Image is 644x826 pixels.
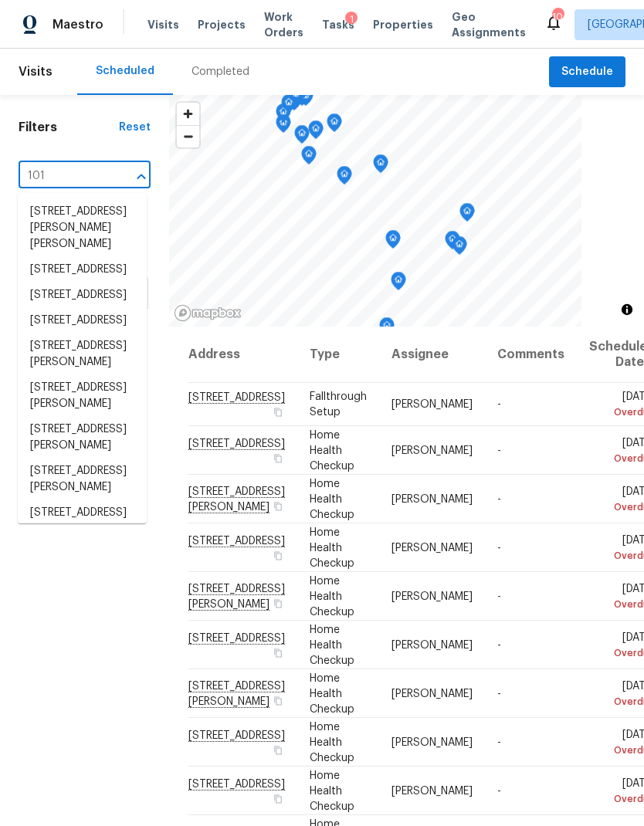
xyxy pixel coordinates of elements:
span: [PERSON_NAME] [391,493,473,504]
a: Mapbox homepage [174,304,242,322]
span: Geo Assignments [452,9,526,40]
div: Map marker [281,94,297,118]
button: Copy Address [271,451,285,465]
div: 1 [345,12,358,27]
div: 10 [552,9,563,25]
span: Fallthrough Setup [310,391,367,418]
span: - [497,736,501,747]
span: - [497,493,501,504]
span: - [497,399,501,410]
li: [STREET_ADDRESS][PERSON_NAME] [18,375,147,417]
button: Copy Address [271,743,285,757]
span: [PERSON_NAME] [391,591,473,601]
div: Map marker [452,236,467,260]
button: Copy Address [271,405,285,419]
button: Close [130,166,152,188]
span: Schedule [561,63,613,82]
span: [PERSON_NAME] [391,736,473,747]
div: Map marker [337,166,352,190]
button: Copy Address [271,499,285,513]
button: Copy Address [271,791,285,805]
th: Assignee [379,327,485,383]
span: [PERSON_NAME] [391,688,473,699]
span: Properties [373,17,433,32]
button: Schedule [549,56,625,88]
div: Scheduled [96,63,154,79]
button: Copy Address [271,548,285,562]
span: Home Health Checkup [310,526,354,568]
span: Home Health Checkup [310,721,354,763]
div: Map marker [276,103,291,127]
li: [STREET_ADDRESS] [18,257,147,283]
span: - [497,785,501,796]
span: Home Health Checkup [310,478,354,520]
span: Home Health Checkup [310,624,354,665]
div: Map marker [301,146,317,170]
span: [PERSON_NAME] [391,785,473,796]
span: [PERSON_NAME] [391,445,473,455]
button: Copy Address [271,596,285,610]
span: Toggle attribution [622,301,632,318]
li: [STREET_ADDRESS][PERSON_NAME] [18,333,147,375]
span: Home Health Checkup [310,429,354,471]
div: Map marker [294,125,310,149]
span: [PERSON_NAME] [391,542,473,553]
li: [STREET_ADDRESS] [18,308,147,333]
input: Search for an address... [19,164,107,188]
span: Maestro [53,17,103,32]
div: Map marker [385,230,401,254]
div: Map marker [391,272,406,296]
button: Toggle attribution [618,300,636,319]
li: [STREET_ADDRESS] [18,500,147,526]
span: Visits [19,55,53,89]
span: Projects [198,17,246,32]
span: - [497,639,501,650]
li: [STREET_ADDRESS][PERSON_NAME] [18,417,147,459]
button: Zoom in [177,103,199,125]
li: [STREET_ADDRESS][PERSON_NAME][PERSON_NAME] [18,199,147,257]
span: Home Health Checkup [310,575,354,617]
button: Zoom out [177,125,199,147]
button: Copy Address [271,693,285,707]
span: Work Orders [264,9,303,40]
div: Map marker [308,120,324,144]
span: [PERSON_NAME] [391,639,473,650]
span: [PERSON_NAME] [391,399,473,410]
span: Home Health Checkup [310,770,354,811]
button: Copy Address [271,645,285,659]
div: Map marker [445,231,460,255]
span: Tasks [322,19,354,30]
h1: Filters [19,120,119,135]
div: Reset [119,120,151,135]
span: Visits [147,17,179,32]
span: Zoom out [177,126,199,147]
div: Map marker [459,203,475,227]
span: - [497,542,501,553]
canvas: Map [169,95,581,327]
div: Map marker [373,154,388,178]
span: Home Health Checkup [310,672,354,714]
li: [STREET_ADDRESS][PERSON_NAME] [18,459,147,500]
li: [STREET_ADDRESS] [18,283,147,308]
div: Map marker [327,113,342,137]
span: - [497,445,501,455]
div: Completed [192,64,249,80]
div: Map marker [379,317,395,341]
span: - [497,591,501,601]
th: Comments [485,327,577,383]
th: Type [297,327,379,383]
span: - [497,688,501,699]
th: Address [188,327,297,383]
